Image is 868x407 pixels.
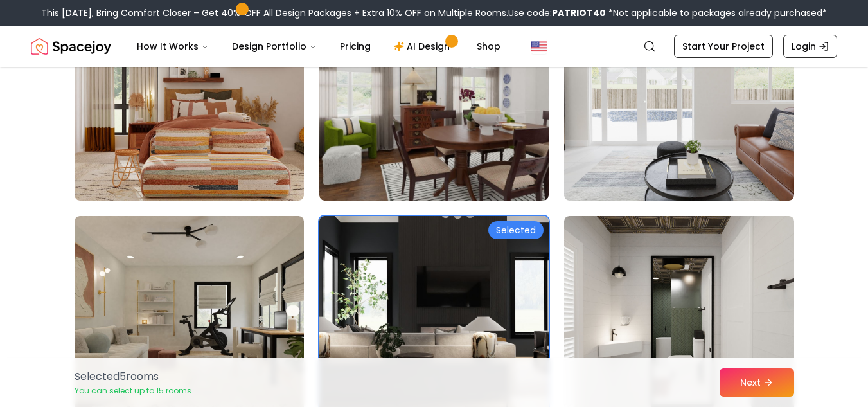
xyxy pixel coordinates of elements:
span: Use code: [508,6,606,19]
p: You can select up to 15 rooms [75,386,191,396]
p: Selected 5 room s [75,369,191,384]
a: Pricing [330,33,381,59]
nav: Main [127,33,511,59]
img: Spacejoy Logo [31,33,111,59]
nav: Global [31,26,837,67]
b: PATRIOT40 [552,6,606,19]
button: How It Works [127,33,219,59]
a: Shop [466,33,511,59]
a: Spacejoy [31,33,111,59]
a: Start Your Project [674,35,773,58]
a: AI Design [384,33,464,59]
div: Selected [488,221,544,239]
a: Login [783,35,837,58]
img: United States [531,39,547,54]
div: This [DATE], Bring Comfort Closer – Get 40% OFF All Design Packages + Extra 10% OFF on Multiple R... [41,6,827,19]
span: *Not applicable to packages already purchased* [606,6,827,19]
button: Next [720,368,794,397]
button: Design Portfolio [222,33,327,59]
